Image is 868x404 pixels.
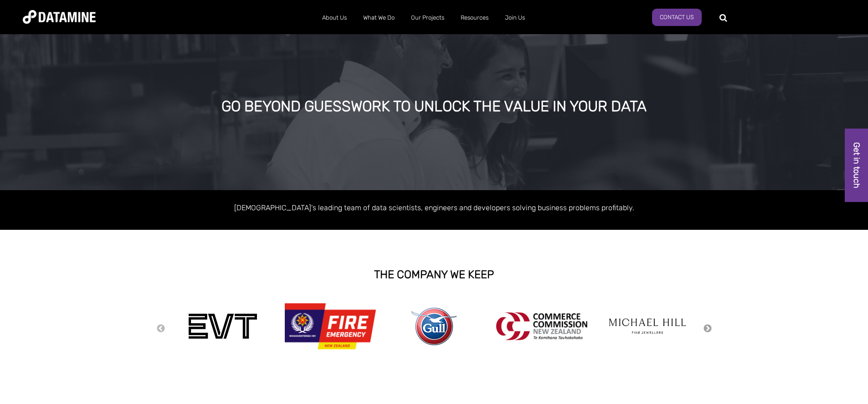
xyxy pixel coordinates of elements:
a: Get in touch [845,129,868,202]
button: Previous [156,324,165,334]
img: gull [411,308,457,345]
a: Resources [452,6,497,30]
img: Datamine [23,10,96,24]
p: [DEMOGRAPHIC_DATA]'s leading team of data scientists, engineers and developers solving business p... [175,202,694,214]
img: evt-1 [189,314,257,339]
div: GO BEYOND GUESSWORK TO UNLOCK THE VALUE IN YOUR DATA [98,98,770,115]
strong: THE COMPANY WE KEEP [374,268,494,281]
img: Fire Emergency New Zealand [285,299,376,354]
img: commercecommission [496,312,587,340]
img: michael hill [602,311,693,341]
a: What We Do [355,6,403,30]
a: Our Projects [403,6,452,30]
a: Contact Us [652,9,702,26]
a: About Us [314,6,355,30]
button: Next [703,324,712,334]
a: Join Us [497,6,533,30]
